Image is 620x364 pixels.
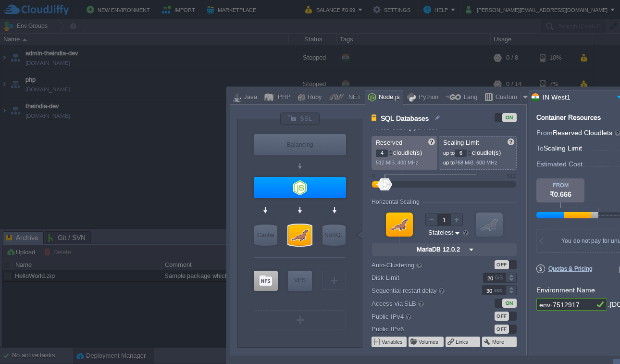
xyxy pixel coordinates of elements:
div: 512 [507,173,516,179]
div: Create New Layer [254,310,346,329]
div: Ruby [305,90,322,105]
div: Lang [461,90,477,105]
div: Create New Layer [322,271,346,290]
label: Public IPv6 [372,324,469,334]
button: Links [456,338,469,346]
label: Public IPv4 [372,311,469,322]
div: .NET [344,90,361,105]
button: Variables [382,338,404,346]
div: Horizontal Scaling [372,199,422,205]
span: up to [443,160,455,165]
div: ON [502,113,517,122]
label: Disk Limit [372,273,469,283]
span: 512 MiB, 400 MHz [376,160,419,165]
div: Elastic VPS [288,271,312,291]
div: Node.js [376,90,400,105]
div: Python [416,90,438,105]
span: From [536,129,553,137]
div: Balancing [254,134,346,155]
span: Scaling Limit [544,144,582,152]
span: Reserved [376,139,402,146]
div: Load Balancer [254,134,346,155]
div: Java [241,90,257,105]
div: Cache [254,225,277,246]
button: More [492,338,505,346]
div: GB [495,273,505,282]
p: cloudlet(s) [376,147,434,157]
div: OFF [495,260,509,269]
div: ON [502,299,517,308]
div: PHP [275,90,291,105]
div: sec [494,286,505,295]
div: FROM [536,182,584,188]
div: NoSQL [322,225,346,246]
p: cloudlet(s) [443,147,513,157]
span: ₹0.666 [550,190,571,198]
label: Auto-Clustering [372,260,469,270]
div: VPS [288,271,312,290]
button: Volumes [419,338,439,346]
div: Container Resources [536,114,601,121]
div: NoSQL Databases [322,225,346,246]
div: Storage Containers [254,271,278,291]
span: Quotas & Pricing [536,264,593,273]
label: Sequential restart delay [372,285,469,296]
span: 768 MiB, 600 MHz [455,160,497,165]
span: Scaling Limit [443,139,479,146]
div: Custom [493,90,521,105]
label: Access via SLB [372,298,469,309]
div: Application Servers [254,177,346,198]
div: SQL Databases [288,225,311,246]
div: OFF [495,325,509,334]
span: Estimated Cost [536,159,583,169]
div: OFF [495,312,509,321]
span: up to [443,150,455,156]
div: 0 [372,173,375,179]
span: To [536,144,544,152]
label: Environment Name [536,286,595,294]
